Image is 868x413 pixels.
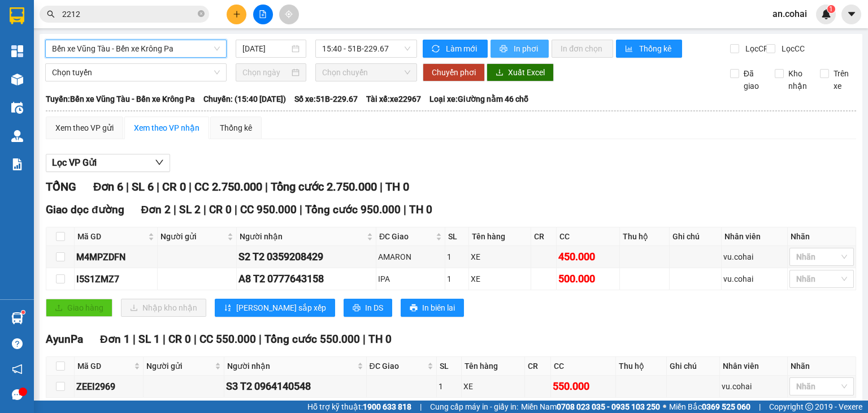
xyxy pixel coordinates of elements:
[199,333,256,346] span: CC 550.000
[378,273,443,285] div: IPA
[616,357,667,376] th: Thu hộ
[558,249,618,265] div: 450.000
[663,405,666,409] span: ⚪️
[409,203,432,216] span: TH 0
[558,271,618,287] div: 500.000
[189,180,192,193] span: |
[194,333,197,346] span: |
[366,93,421,105] span: Tài xế: xe22967
[52,40,220,57] span: Bến xe Vũng Tàu - Bến xe Krông Pa
[446,42,479,55] span: Làm mới
[259,10,267,18] span: file-add
[496,68,504,78] span: download
[500,45,509,54] span: printer
[157,180,159,193] span: |
[179,203,201,216] span: SL 2
[469,227,531,246] th: Tên hàng
[670,227,722,246] th: Ghi chú
[430,401,518,413] span: Cung cấp máy in - giấy in:
[423,63,485,81] button: Chuyển phơi
[233,10,241,18] span: plus
[121,299,206,317] button: downloadNhập kho nhận
[300,203,302,216] span: |
[46,94,195,104] b: Tuyến: Bến xe Vũng Tàu - Bến xe Krông Pa
[253,5,273,24] button: file-add
[667,357,720,376] th: Ghi chú
[77,230,146,243] span: Mã GD
[514,42,540,55] span: In phơi
[11,158,23,170] img: solution-icon
[722,227,788,246] th: Nhân viên
[11,45,23,57] img: dashboard-icon
[133,333,136,346] span: |
[75,376,144,398] td: ZEEI2969
[146,360,213,372] span: Người gửi
[841,5,861,24] button: caret-down
[620,227,669,246] th: Thu hộ
[363,402,411,411] strong: 1900 633 818
[226,378,364,394] div: S3 T2 0964140548
[739,67,767,92] span: Đã giao
[76,380,141,394] div: ZEEI2969
[75,268,158,290] td: I5S1ZMZ7
[168,333,191,346] span: CR 0
[847,9,857,19] span: caret-down
[521,401,660,413] span: Miền Nam
[76,250,155,264] div: M4MPZDFN
[827,5,835,13] sup: 1
[93,180,123,193] span: Đơn 6
[163,333,166,346] span: |
[784,67,811,92] span: Kho nhận
[702,402,750,411] strong: 0369 525 060
[463,380,523,393] div: XE
[203,203,206,216] span: |
[101,43,123,57] span: Gửi:
[271,180,377,193] span: Tổng cước 2.750.000
[378,251,443,263] div: AMARON
[21,311,25,314] sup: 1
[420,401,422,413] span: |
[805,403,813,411] span: copyright
[134,122,199,134] div: Xem theo VP nhận
[203,93,286,105] span: Chuyến: (15:40 [DATE])
[220,122,252,134] div: Thống kê
[525,357,551,376] th: CR
[821,9,831,19] img: icon-new-feature
[77,360,132,372] span: Mã GD
[259,333,262,346] span: |
[380,180,383,193] span: |
[236,302,326,314] span: [PERSON_NAME] sắp xếp
[471,273,528,285] div: XE
[238,271,374,287] div: A8 T2 0777643158
[224,304,232,313] span: sort-ascending
[447,273,467,285] div: 1
[294,93,358,105] span: Số xe: 51B-229.67
[307,401,411,413] span: Hỗ trợ kỹ thuật:
[531,227,557,246] th: CR
[429,93,528,105] span: Loại xe: Giường nằm 46 chỗ
[285,10,293,18] span: aim
[462,357,525,376] th: Tên hàng
[52,64,220,81] span: Chọn tuyến
[198,9,205,20] span: close-circle
[240,203,297,216] span: CC 950.000
[720,357,788,376] th: Nhân viên
[741,42,770,55] span: Lọc CR
[616,40,682,58] button: bar-chartThống kê
[471,251,528,263] div: XE
[10,7,24,24] img: logo-vxr
[551,357,616,376] th: CC
[160,230,225,243] span: Người gửi
[12,364,23,375] span: notification
[401,299,464,317] button: printerIn biên lai
[52,156,97,170] span: Lọc VP Gửi
[138,333,160,346] span: SL 1
[447,251,467,263] div: 1
[265,180,268,193] span: |
[491,40,549,58] button: printerIn phơi
[100,333,130,346] span: Đơn 1
[101,62,221,75] span: [PERSON_NAME] HCM
[353,304,361,313] span: printer
[11,102,23,114] img: warehouse-icon
[5,35,62,53] h2: BCK3JGEF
